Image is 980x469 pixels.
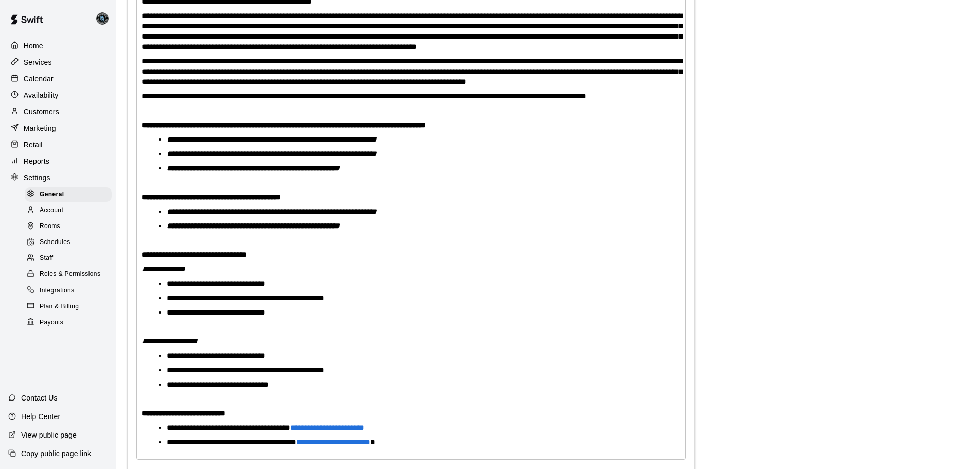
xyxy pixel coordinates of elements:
[40,302,79,312] span: Plan & Billing
[25,251,116,267] a: Staff
[21,430,77,440] p: View public page
[25,300,112,314] div: Plan & Billing
[25,299,116,315] a: Plan & Billing
[24,90,59,100] p: Availability
[8,104,108,119] a: Customers
[25,267,112,282] div: Roles & Permissions
[8,137,108,152] a: Retail
[21,411,60,422] p: Help Center
[40,205,63,216] span: Account
[40,286,75,296] span: Integrations
[24,156,49,166] p: Reports
[8,170,108,185] a: Settings
[25,235,116,251] a: Schedules
[40,269,100,280] span: Roles & Permissions
[24,41,43,51] p: Home
[40,318,63,328] span: Payouts
[25,316,112,330] div: Payouts
[40,237,70,248] span: Schedules
[8,38,108,54] a: Home
[25,283,116,299] a: Integrations
[25,203,112,218] div: Account
[24,74,54,84] p: Calendar
[40,189,64,200] span: General
[96,12,109,25] img: Danny Lake
[21,448,91,459] p: Copy public page link
[25,235,112,250] div: Schedules
[25,315,116,331] a: Payouts
[25,219,116,235] a: Rooms
[24,140,43,150] p: Retail
[94,8,116,29] div: Danny Lake
[25,219,112,234] div: Rooms
[8,71,108,86] a: Calendar
[8,88,108,103] a: Availability
[21,393,58,403] p: Contact Us
[24,107,59,117] p: Customers
[24,57,52,67] p: Services
[25,284,112,298] div: Integrations
[24,172,50,183] p: Settings
[8,55,108,70] a: Services
[24,123,56,133] p: Marketing
[40,253,53,264] span: Staff
[25,251,112,266] div: Staff
[8,120,108,136] a: Marketing
[25,186,116,202] a: General
[25,202,116,218] a: Account
[40,221,60,232] span: Rooms
[25,267,116,283] a: Roles & Permissions
[25,187,112,202] div: General
[8,153,108,169] a: Reports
